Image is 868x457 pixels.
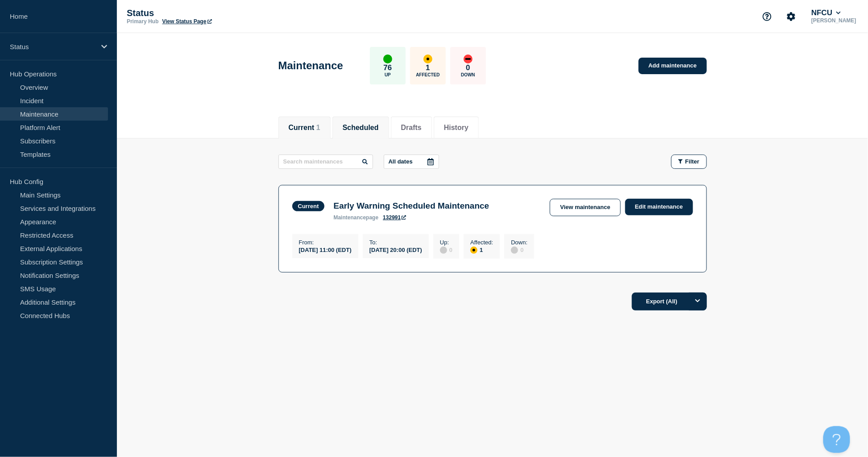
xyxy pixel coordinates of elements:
a: Edit maintenance [625,199,693,215]
div: Current [298,203,319,210]
a: 132991 [383,214,406,221]
div: 0 [511,246,527,254]
div: affected [424,55,432,63]
p: Down : [511,239,527,246]
p: Status [10,43,96,50]
div: down [464,55,473,63]
span: 1 [316,124,320,131]
p: 1 [426,63,430,72]
p: Status [127,8,305,18]
button: Scheduled [343,124,379,132]
button: Options [689,293,707,310]
a: Add maintenance [639,58,706,74]
div: disabled [440,247,447,254]
div: disabled [511,247,518,254]
p: [PERSON_NAME] [810,17,858,24]
p: Affected : [470,239,493,246]
button: History [444,124,469,132]
button: Current 1 [289,124,320,132]
button: Drafts [401,124,422,132]
div: [DATE] 11:00 (EDT) [299,246,352,253]
span: Filter [685,158,700,165]
input: Search maintenances [278,155,373,169]
div: 1 [470,246,493,254]
button: Export (All) [632,293,707,310]
button: Account settings [782,7,801,26]
div: [DATE] 20:00 (EDT) [370,246,422,253]
button: Support [758,7,777,26]
p: 76 [383,63,392,72]
p: Affected [416,72,440,77]
p: Primary Hub [127,18,158,25]
p: To : [370,239,422,246]
a: View Status Page [162,18,212,25]
div: 0 [440,246,453,254]
button: NFCU [810,8,843,17]
p: All dates [389,158,413,165]
p: 0 [466,63,470,72]
div: affected [470,247,478,254]
button: All dates [384,155,439,169]
span: maintenance [333,214,366,221]
div: up [383,55,392,63]
iframe: Help Scout Beacon - Open [823,426,850,453]
p: Down [461,72,475,77]
h1: Maintenance [278,59,343,72]
p: Up : [440,239,453,246]
p: From : [299,239,352,246]
h3: Early Warning Scheduled Maintenance [333,201,489,211]
a: View maintenance [550,199,620,216]
p: page [333,214,378,221]
p: Up [385,72,391,77]
button: Filter [671,155,707,169]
